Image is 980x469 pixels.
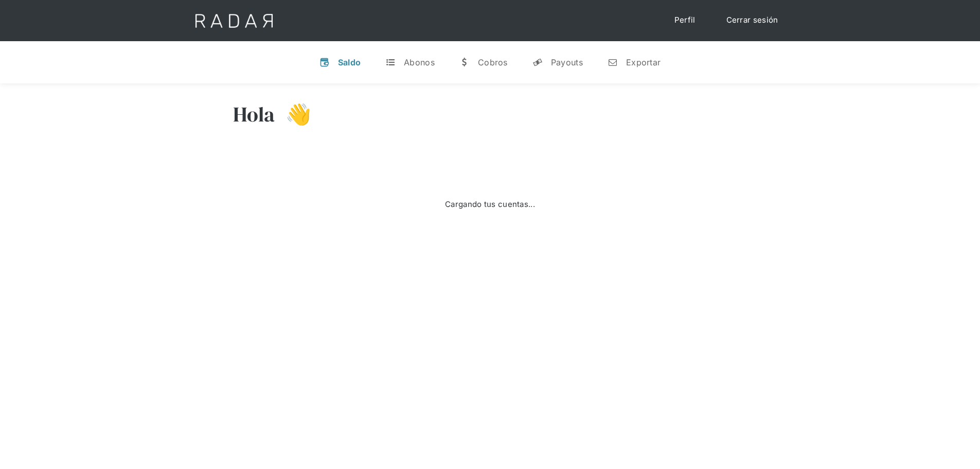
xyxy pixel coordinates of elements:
div: v [319,57,330,67]
div: n [608,57,618,67]
div: t [385,57,396,67]
a: Cerrar sesión [716,10,789,30]
div: w [459,57,470,67]
div: Payouts [551,57,583,67]
div: Exportar [626,57,661,67]
h3: 👋 [275,101,311,127]
div: Cargando tus cuentas... [445,199,535,211]
h3: Hola [233,101,275,127]
div: Abonos [404,57,435,67]
div: Saldo [338,57,361,67]
div: y [532,57,543,67]
a: Perfil [664,10,706,30]
div: Cobros [478,57,508,67]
